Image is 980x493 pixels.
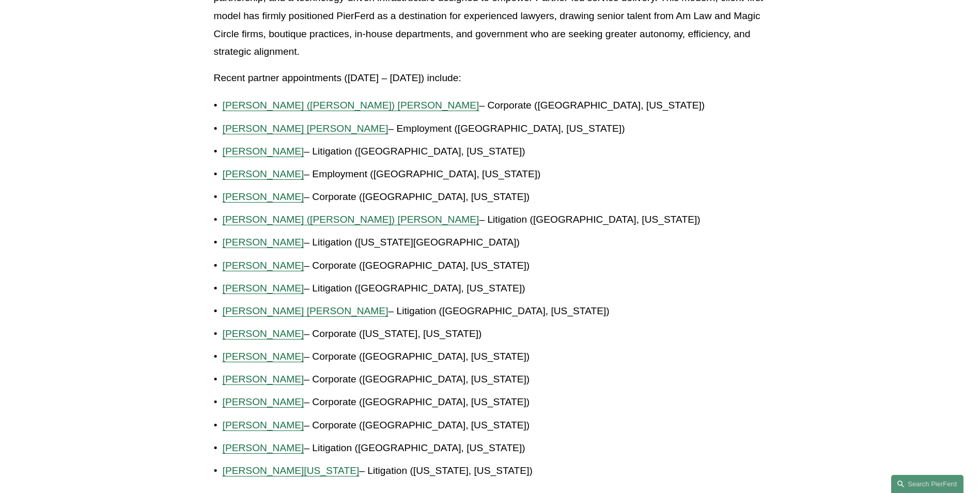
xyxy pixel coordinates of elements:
p: – Corporate ([GEOGRAPHIC_DATA], [US_STATE]) [223,97,767,115]
p: – Litigation ([GEOGRAPHIC_DATA], [US_STATE]) [223,280,767,298]
a: Search this site [891,475,963,493]
p: – Corporate ([GEOGRAPHIC_DATA], [US_STATE]) [223,393,767,411]
a: [PERSON_NAME] [223,328,304,339]
p: – Litigation ([GEOGRAPHIC_DATA], [US_STATE]) [223,439,767,457]
p: – Litigation ([GEOGRAPHIC_DATA], [US_STATE]) [223,302,767,320]
p: – Litigation ([GEOGRAPHIC_DATA], [US_STATE]) [223,211,767,229]
p: – Corporate ([US_STATE], [US_STATE]) [223,325,767,343]
p: – Corporate ([GEOGRAPHIC_DATA], [US_STATE]) [223,188,767,206]
p: – Litigation ([US_STATE], [US_STATE]) [223,462,767,480]
p: – Litigation ([US_STATE][GEOGRAPHIC_DATA]) [223,234,767,252]
p: – Employment ([GEOGRAPHIC_DATA], [US_STATE]) [223,165,767,183]
a: [PERSON_NAME] [223,374,304,384]
a: [PERSON_NAME] [PERSON_NAME] [223,123,388,134]
a: [PERSON_NAME] ([PERSON_NAME]) [PERSON_NAME] [223,100,479,111]
a: [PERSON_NAME] [223,420,304,430]
p: – Corporate ([GEOGRAPHIC_DATA], [US_STATE]) [223,417,767,435]
a: [PERSON_NAME] [223,260,304,271]
a: [PERSON_NAME] [223,442,304,453]
p: – Corporate ([GEOGRAPHIC_DATA], [US_STATE]) [223,348,767,366]
a: [PERSON_NAME][US_STATE] [223,465,360,476]
p: Recent partner appointments ([DATE] – [DATE]) include: [214,69,767,87]
a: [PERSON_NAME] [223,191,304,202]
a: [PERSON_NAME] [223,146,304,157]
a: [PERSON_NAME] ([PERSON_NAME]) [PERSON_NAME] [223,214,479,225]
a: [PERSON_NAME] [223,168,304,179]
a: [PERSON_NAME] [223,283,304,294]
a: [PERSON_NAME] [223,237,304,248]
a: [PERSON_NAME] [223,351,304,362]
a: [PERSON_NAME] [223,396,304,407]
p: – Corporate ([GEOGRAPHIC_DATA], [US_STATE]) [223,257,767,275]
p: – Litigation ([GEOGRAPHIC_DATA], [US_STATE]) [223,143,767,161]
p: – Corporate ([GEOGRAPHIC_DATA], [US_STATE]) [223,371,767,389]
a: [PERSON_NAME] [PERSON_NAME] [223,305,388,316]
p: – Employment ([GEOGRAPHIC_DATA], [US_STATE]) [223,120,767,138]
